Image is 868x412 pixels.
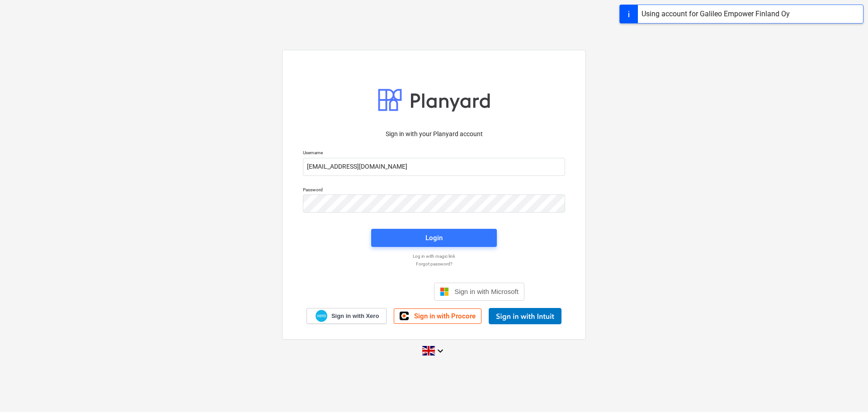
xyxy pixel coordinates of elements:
[435,346,446,356] i: keyboard_arrow_down
[371,229,497,247] button: Login
[642,9,790,19] div: Using account for Galileo Empower Finland Oy
[339,282,431,302] iframe: Sign in with Google Button
[303,187,565,194] p: Password
[316,310,327,322] img: Xero logo
[298,253,570,259] a: Log in with magic link
[440,287,449,296] img: Microsoft logo
[394,308,481,324] a: Sign in with Procore
[414,312,476,320] span: Sign in with Procore
[303,150,565,157] p: Username
[298,261,570,267] a: Forgot password?
[425,232,443,244] div: Login
[303,129,565,139] p: Sign in with your Planyard account
[454,288,519,295] span: Sign in with Microsoft
[331,312,379,320] span: Sign in with Xero
[307,308,387,324] a: Sign in with Xero
[303,158,565,176] input: Username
